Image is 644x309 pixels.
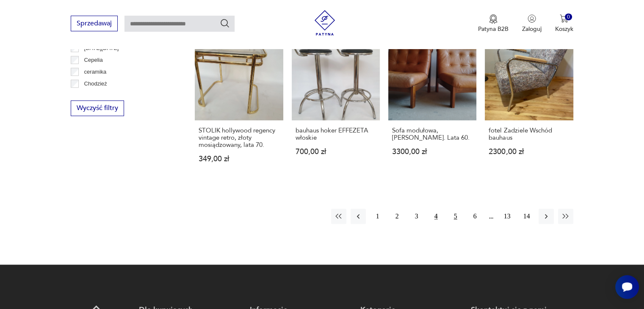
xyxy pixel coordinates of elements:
[522,14,542,33] button: Zaloguj
[615,275,639,299] iframe: Smartsupp widget button
[522,25,542,33] p: Zaloguj
[555,25,573,33] p: Koszyk
[478,14,509,33] a: Ikona medaluPatyna B2B
[519,209,534,224] button: 14
[478,25,509,33] p: Patyna B2B
[489,127,569,141] h3: fotel Zadziele Wschód bauhaus
[292,32,380,179] a: bauhaus hoker EFFEZETA włoskiebauhaus hoker EFFEZETA włoskie700,00 zł
[478,14,509,33] button: Patyna B2B
[489,148,569,155] p: 2300,00 zł
[71,16,118,31] button: Sprzedawaj
[199,155,279,163] p: 349,00 zł
[71,21,118,27] a: Sprzedawaj
[390,209,405,224] button: 2
[195,32,283,179] a: STOLIK hollywood regency vintage retro, złoty mosiądzowany, lata 70.STOLIK hollywood regency vint...
[388,32,476,179] a: Sofa modułowa, Gustav Bergmann. Lata 60.Sofa modułowa, [PERSON_NAME]. Lata 60.3300,00 zł
[528,14,536,23] img: Ikonka użytkownika
[370,209,385,224] button: 1
[565,14,572,21] div: 0
[312,10,337,36] img: Patyna - sklep z meblami i dekoracjami vintage
[84,67,107,77] p: ceramika
[448,209,463,224] button: 5
[560,14,568,23] img: Ikona koszyka
[392,127,473,141] h3: Sofa modułowa, [PERSON_NAME]. Lata 60.
[467,209,483,224] button: 6
[84,79,107,88] p: Chodzież
[485,32,573,179] a: fotel Zadziele Wschód bauhausfotel Zadziele Wschód bauhaus2300,00 zł
[555,14,573,33] button: 0Koszyk
[409,209,424,224] button: 3
[489,14,498,24] img: Ikona medalu
[500,209,515,224] button: 13
[296,148,376,155] p: 700,00 zł
[428,209,444,224] button: 4
[84,91,105,100] p: Ćmielów
[220,18,230,28] button: Szukaj
[84,55,103,65] p: Cepelia
[199,127,279,149] h3: STOLIK hollywood regency vintage retro, złoty mosiądzowany, lata 70.
[392,148,473,155] p: 3300,00 zł
[296,127,376,141] h3: bauhaus hoker EFFEZETA włoskie
[71,100,124,116] button: Wyczyść filtry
